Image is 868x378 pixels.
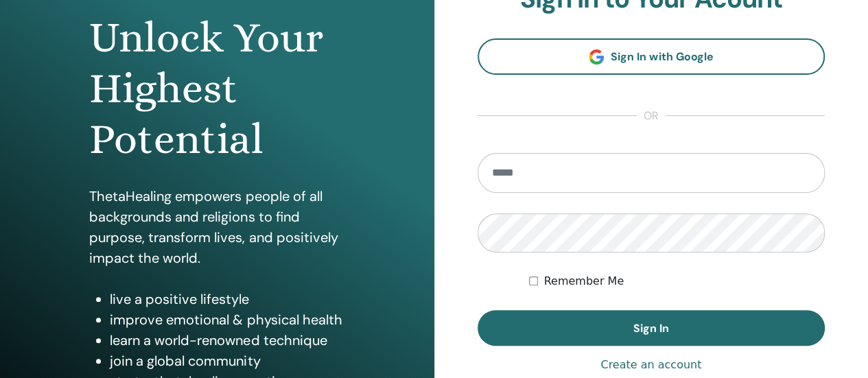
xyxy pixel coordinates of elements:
label: Remember Me [543,273,624,290]
p: ThetaHealing empowers people of all backgrounds and religions to find purpose, transform lives, a... [89,186,344,268]
a: Create an account [600,357,701,373]
span: Sign In with Google [611,49,713,64]
a: Sign In with Google [478,38,825,75]
li: live a positive lifestyle [110,289,344,309]
li: learn a world-renowned technique [110,330,344,351]
li: improve emotional & physical health [110,309,344,330]
li: join a global community [110,351,344,371]
span: or [637,108,666,124]
h1: Unlock Your Highest Potential [89,12,344,165]
span: Sign In [633,321,669,335]
div: Keep me authenticated indefinitely or until I manually logout [529,273,825,290]
button: Sign In [478,310,825,346]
